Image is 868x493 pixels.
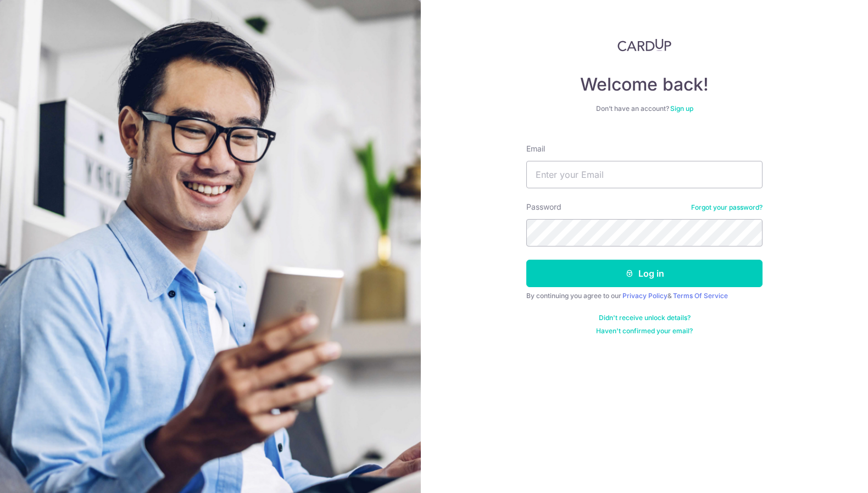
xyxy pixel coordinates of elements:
[673,292,728,300] a: Terms Of Service
[526,260,763,287] button: Log in
[670,104,693,113] a: Sign up
[599,313,691,322] a: Didn't receive unlock details?
[617,38,671,52] img: CardUp Logo
[526,104,763,113] div: Don’t have an account?
[526,161,763,188] input: Enter your Email
[526,143,545,154] label: Email
[691,203,763,212] a: Forgot your password?
[622,292,667,300] a: Privacy Policy
[596,327,693,335] a: Haven't confirmed your email?
[526,292,763,300] div: By continuing you agree to our &
[526,201,561,212] label: Password
[526,74,763,96] h4: Welcome back!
